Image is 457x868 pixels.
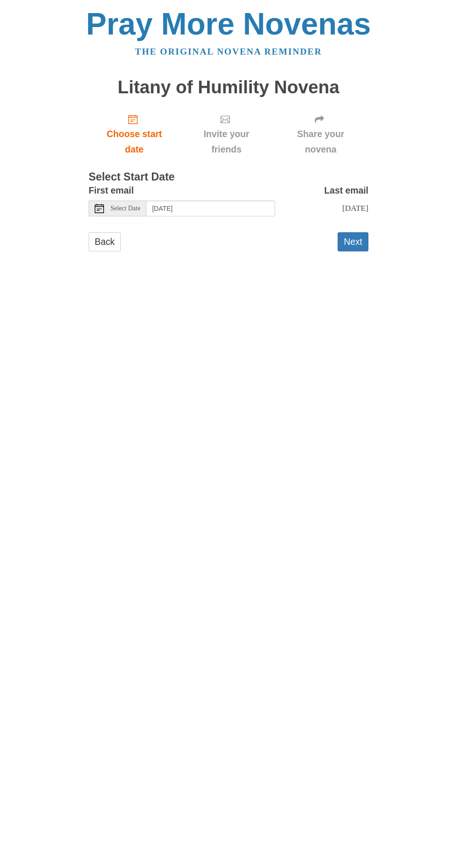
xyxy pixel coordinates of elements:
[189,126,263,157] span: Invite your friends
[89,171,368,183] h3: Select Start Date
[89,77,368,97] h1: Litany of Humility Novena
[86,7,371,41] a: Pray More Novenas
[111,205,140,212] span: Select Date
[282,126,359,157] span: Share your novena
[89,106,180,162] a: Choose start date
[135,47,322,56] a: The original novena reminder
[338,232,368,251] button: Next
[98,126,171,157] span: Choose start date
[89,232,121,251] a: Back
[89,183,134,198] label: First email
[273,106,368,162] div: Click "Next" to confirm your start date first.
[180,106,273,162] div: Click "Next" to confirm your start date first.
[342,203,368,213] span: [DATE]
[324,183,368,198] label: Last email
